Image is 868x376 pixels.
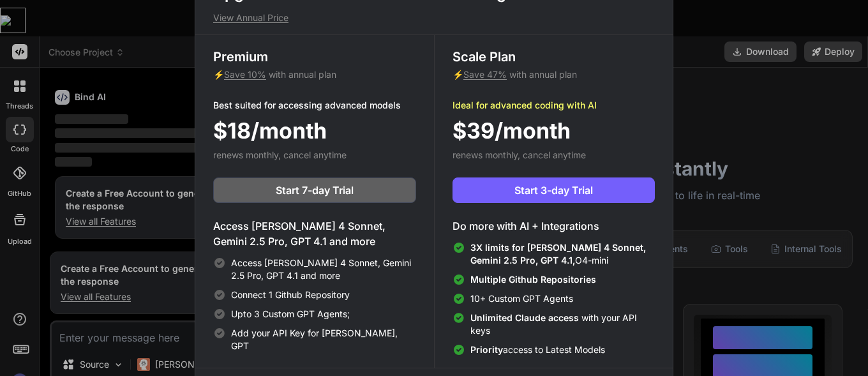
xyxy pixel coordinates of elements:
[453,177,655,203] button: Start 3-day Trial
[453,149,586,160] span: renews monthly, cancel anytime
[470,343,605,356] span: access to Latest Models
[224,69,266,80] span: Save 10%
[231,289,350,301] span: Connect 1 Github Repository
[453,48,655,66] h3: Scale Plan
[213,68,416,81] p: ⚡ with annual plan
[470,344,503,355] span: Priority
[470,274,596,285] span: Multiple Github Repositories
[453,99,655,112] p: Ideal for advanced coding with AI
[231,257,416,282] span: Access [PERSON_NAME] 4 Sonnet, Gemini 2.5 Pro, GPT 4.1 and more
[213,218,416,249] h4: Access [PERSON_NAME] 4 Sonnet, Gemini 2.5 Pro, GPT 4.1 and more
[470,312,655,337] span: with your API keys
[470,312,581,323] span: Unlimited Claude access
[231,327,416,352] span: Add your API Key for [PERSON_NAME], GPT
[231,308,350,320] span: Upto 3 Custom GPT Agents;
[213,99,416,112] p: Best suited for accessing advanced models
[514,183,593,198] span: Start 3-day Trial
[453,68,655,81] p: ⚡ with annual plan
[276,183,354,198] span: Start 7-day Trial
[213,149,347,160] span: renews monthly, cancel anytime
[470,242,646,266] span: 3X limits for [PERSON_NAME] 4 Sonnet, Gemini 2.5 Pro, GPT 4.1,
[453,218,655,234] h4: Do more with AI + Integrations
[213,48,416,66] h3: Premium
[453,114,571,147] span: $39/month
[213,114,327,147] span: $18/month
[463,69,507,80] span: Save 47%
[470,292,573,305] span: 10+ Custom GPT Agents
[213,177,416,203] button: Start 7-day Trial
[470,241,655,267] span: O4-mini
